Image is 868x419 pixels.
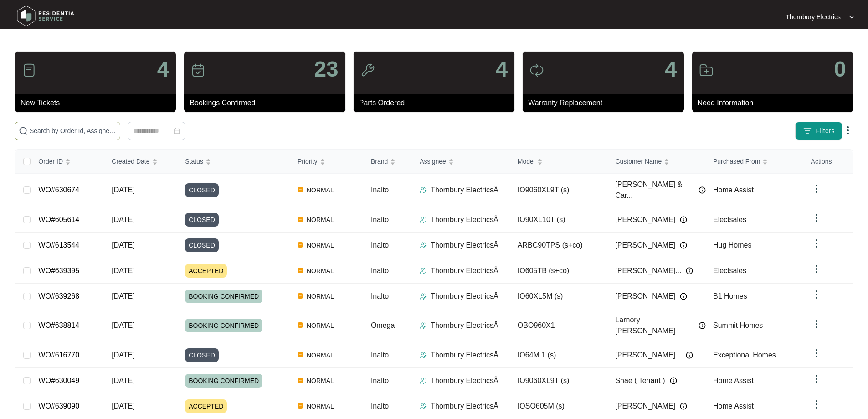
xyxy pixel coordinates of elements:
p: New Tickets [21,98,176,109]
img: dropdown arrow [811,373,822,384]
a: WO#639090 [38,402,79,410]
span: NORMAL [303,320,338,331]
p: 4 [157,58,169,80]
img: Vercel Logo [298,242,303,248]
p: Bookings Confirmed [190,98,345,109]
th: Actions [804,150,853,174]
span: NORMAL [303,214,338,225]
p: 4 [495,58,508,80]
span: [DATE] [112,241,134,249]
td: IO90XL10T (s) [510,207,608,233]
span: Inalto [371,292,389,300]
span: Electsales [713,267,746,274]
span: CLOSED [185,183,219,197]
img: Info icon [680,403,687,410]
img: Info icon [686,352,693,359]
img: residentia service logo [14,2,77,30]
img: Vercel Logo [298,293,303,299]
img: Assigner Icon [420,377,427,384]
span: [DATE] [112,377,134,384]
span: Created Date [112,156,149,166]
span: [PERSON_NAME] [615,291,675,302]
input: Search by Order Id, Assignee Name, Customer Name, Brand and Model [30,126,116,136]
span: Inalto [371,402,389,410]
img: icon [360,63,375,78]
span: [PERSON_NAME] [615,240,675,251]
span: [DATE] [112,267,134,274]
img: dropdown arrow [811,212,822,223]
img: Assigner Icon [420,352,427,359]
span: CLOSED [185,238,219,252]
td: IO605TB (s+co) [510,258,608,284]
img: Assigner Icon [420,216,427,223]
p: Thornbury ElectricsÂ [431,185,498,196]
button: filter iconFilters [795,122,842,140]
span: NORMAL [303,265,338,276]
img: Info icon [699,186,706,194]
img: Vercel Logo [298,217,303,222]
span: [DATE] [112,216,134,223]
span: [PERSON_NAME] & Car... [615,179,694,201]
span: [DATE] [112,321,134,329]
img: Info icon [670,377,677,384]
span: BOOKING CONFIRMED [185,290,262,303]
span: B1 Homes [713,292,747,300]
p: Thornbury ElectricsÂ [431,214,498,225]
img: search-icon [19,126,28,135]
span: Omega [371,321,395,329]
span: Inalto [371,186,389,194]
img: Assigner Icon [420,322,427,329]
p: Thornbury ElectricsÂ [431,265,498,276]
img: Assigner Icon [420,242,427,249]
span: Inalto [371,377,389,384]
img: Info icon [680,216,687,223]
th: Purchased From [706,150,804,174]
span: Model [518,156,535,166]
th: Brand [364,150,412,174]
img: Vercel Logo [298,378,303,383]
span: [DATE] [112,292,134,300]
td: IO9060XL9T (s) [510,368,608,393]
th: Model [510,150,608,174]
span: CLOSED [185,213,219,227]
td: ARBC90TPS (s+co) [510,233,608,258]
span: Brand [371,156,388,166]
th: Customer Name [608,150,706,174]
span: [PERSON_NAME] [615,214,675,225]
img: Info icon [686,267,693,274]
p: Parts Ordered [359,98,514,109]
th: Assignee [412,150,510,174]
span: Order ID [38,156,63,166]
span: Electsales [713,216,746,223]
span: Status [185,156,203,166]
img: icon [22,63,36,78]
img: dropdown arrow [811,319,822,330]
th: Priority [290,150,364,174]
span: Inalto [371,241,389,249]
span: NORMAL [303,291,338,302]
a: WO#639395 [38,267,79,274]
img: Assigner Icon [420,267,427,274]
span: [PERSON_NAME] [615,401,675,412]
span: CLOSED [185,348,219,362]
span: Assignee [420,156,446,166]
img: Info icon [680,293,687,300]
img: Vercel Logo [298,403,303,409]
img: Vercel Logo [298,187,303,192]
span: Priority [298,156,318,166]
span: Exceptional Homes [713,351,776,359]
th: Order ID [31,150,104,174]
span: [DATE] [112,402,134,410]
td: IOSO605M (s) [510,393,608,419]
img: Assigner Icon [420,293,427,300]
span: Customer Name [615,156,662,166]
p: Thornbury ElectricsÂ [431,320,498,331]
p: 23 [314,58,338,80]
th: Created Date [104,150,178,174]
a: WO#616770 [38,351,79,359]
img: dropdown arrow [811,238,822,249]
p: 4 [665,58,677,80]
span: Home Assist [713,377,754,384]
span: BOOKING CONFIRMED [185,374,262,388]
p: Thornbury ElectricsÂ [431,401,498,412]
